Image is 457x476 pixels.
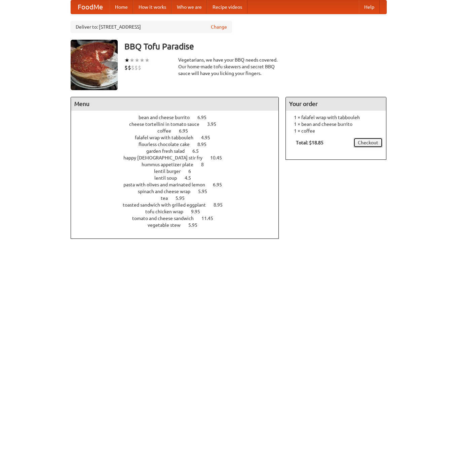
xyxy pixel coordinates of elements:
[172,0,207,14] a: Who we are
[201,162,211,167] span: 8
[157,128,200,134] a: coffee 6.95
[124,40,387,53] h3: BBQ Tofu Paradise
[210,155,229,160] span: 10.45
[286,97,386,111] h4: Your order
[129,57,135,64] li: ★
[135,135,200,140] span: falafel wrap with tabbouleh
[148,222,187,228] span: vegetable stew
[123,155,209,160] span: happy [DEMOGRAPHIC_DATA] stir fry
[197,142,213,147] span: 8.95
[131,64,135,71] li: $
[201,135,217,140] span: 4.95
[140,57,145,64] li: ★
[214,202,229,208] span: 8.95
[154,175,203,181] a: lentil soup 4.5
[139,115,196,120] span: bean and cheese burrito
[110,0,133,14] a: Home
[185,175,198,181] span: 4.5
[197,115,213,120] span: 6.95
[132,216,226,221] a: tomato and cheese sandwich 11.45
[289,114,383,121] li: 1 × falafel wrap with tabbouleh
[157,128,178,134] span: coffee
[123,155,234,160] a: happy [DEMOGRAPHIC_DATA] stir fry 10.45
[213,182,229,187] span: 6.95
[179,128,195,134] span: 6.95
[289,121,383,127] li: 1 × bean and cheese burrito
[128,64,131,71] li: $
[135,57,140,64] li: ★
[138,189,197,194] span: spinach and cheese wrap
[139,142,219,147] a: flourless chocolate cake 8.95
[138,189,220,194] a: spinach and cheese wrap 5.95
[129,121,206,127] span: cheese tortellini in tomato sauce
[123,202,235,208] a: toasted sandwich with grilled eggplant 8.95
[191,209,207,214] span: 9.95
[353,138,383,148] a: Checkout
[154,175,184,181] span: lentil soup
[124,64,128,71] li: $
[188,222,204,228] span: 5.95
[71,97,279,111] h4: Menu
[71,21,232,33] div: Deliver to: [STREET_ADDRESS]
[139,115,219,120] a: bean and cheese burrito 6.95
[146,148,211,154] a: garden fresh salad 6.5
[132,216,200,221] span: tomato and cheese sandwich
[129,121,229,127] a: cheese tortellini in tomato sauce 3.95
[148,222,210,228] a: vegetable stew 5.95
[201,216,220,221] span: 11.45
[138,64,141,71] li: $
[123,182,234,187] a: pasta with olives and marinated lemon 6.95
[124,57,129,64] li: ★
[142,162,200,167] span: hummus appetizer plate
[207,0,247,14] a: Recipe videos
[188,169,198,174] span: 6
[178,57,279,77] div: Vegetarians, we have your BBQ needs covered. Our home-made tofu skewers and secret BBQ sauce will...
[211,24,227,30] a: Change
[146,148,191,154] span: garden fresh salad
[296,140,323,145] b: Total: $18.85
[192,148,205,154] span: 6.5
[154,169,203,174] a: lentil burger 6
[139,142,196,147] span: flourless chocolate cake
[133,0,172,14] a: How it works
[145,209,213,214] a: tofu chicken wrap 9.95
[359,0,380,14] a: Help
[135,64,138,71] li: $
[71,0,110,14] a: FoodMe
[135,135,223,140] a: falafel wrap with tabbouleh 4.95
[142,162,216,167] a: hummus appetizer plate 8
[161,195,197,201] a: tea 5.95
[289,127,383,134] li: 1 × coffee
[145,57,150,64] li: ★
[161,195,175,201] span: tea
[198,189,214,194] span: 5.95
[123,202,213,208] span: toasted sandwich with grilled eggplant
[154,169,187,174] span: lentil burger
[71,40,118,90] img: angular.jpg
[145,209,190,214] span: tofu chicken wrap
[123,182,212,187] span: pasta with olives and marinated lemon
[176,195,191,201] span: 5.95
[207,121,223,127] span: 3.95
